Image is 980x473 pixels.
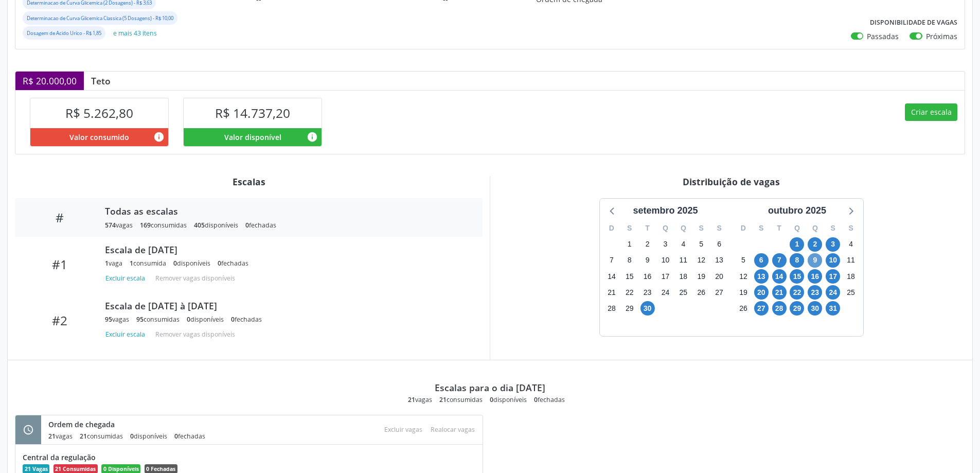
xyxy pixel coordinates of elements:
i: Valor disponível para agendamentos feitos para este serviço [307,131,318,143]
small: Dosagem de Acido Urico - R$ 1,85 [27,30,101,37]
div: Central da regulação [23,452,475,463]
div: consumidas [136,315,180,324]
div: fechadas [245,221,276,230]
div: Escolha as vagas para excluir [380,423,426,436]
span: R$ 5.262,80 [65,104,133,121]
div: Q [656,220,674,236]
span: Valor disponível [224,132,281,143]
div: D [603,220,621,236]
button: Criar escala [905,103,957,121]
div: fechadas [174,432,205,441]
div: R$ 20.000,00 [15,72,84,90]
span: segunda-feira, 8 de setembro de 2025 [622,253,637,268]
button: Excluir escala [105,327,149,341]
span: domingo, 28 de setembro de 2025 [604,301,619,316]
div: S [710,220,728,236]
span: sexta-feira, 12 de setembro de 2025 [694,253,708,268]
label: Passadas [867,31,899,42]
span: 1 [105,259,109,268]
div: #2 [22,313,98,328]
div: consumidas [140,221,187,230]
div: consumidas [439,395,483,404]
span: segunda-feira, 6 de outubro de 2025 [754,253,769,268]
div: fechadas [218,259,248,268]
span: sábado, 27 de setembro de 2025 [712,285,726,300]
span: terça-feira, 9 de setembro de 2025 [640,253,655,268]
span: sábado, 20 de setembro de 2025 [712,269,726,284]
span: R$ 14.737,20 [215,104,290,121]
span: 0 [245,221,249,230]
small: Determinacao de Curva Glicemica Classica (5 Dosagens) - R$ 10,00 [27,15,173,22]
span: segunda-feira, 1 de setembro de 2025 [622,237,637,252]
div: D [735,220,753,236]
span: sexta-feira, 24 de outubro de 2025 [826,285,840,300]
div: Escolha as vagas para realocar [426,423,479,436]
span: domingo, 7 de setembro de 2025 [604,253,619,268]
label: Próximas [926,31,957,42]
div: consumida [130,259,166,268]
span: quinta-feira, 4 de setembro de 2025 [676,237,690,252]
span: 95 [136,315,144,324]
span: quinta-feira, 2 de outubro de 2025 [808,237,822,252]
span: terça-feira, 7 de outubro de 2025 [772,253,787,268]
div: setembro 2025 [629,204,702,218]
div: Q [788,220,806,236]
span: quinta-feira, 9 de outubro de 2025 [808,253,822,268]
div: T [638,220,656,236]
span: sábado, 6 de setembro de 2025 [712,237,726,252]
div: disponíveis [490,395,527,404]
div: S [620,220,638,236]
div: fechadas [231,315,262,324]
div: T [770,220,788,236]
span: 574 [105,221,116,230]
span: terça-feira, 23 de setembro de 2025 [640,285,655,300]
span: terça-feira, 30 de setembro de 2025 [640,301,655,316]
div: vagas [105,221,133,230]
span: sábado, 18 de outubro de 2025 [844,269,858,284]
div: Ordem de chegada [48,419,212,430]
div: vaga [105,259,122,268]
div: disponíveis [194,221,238,230]
span: 0 [231,315,235,324]
span: quarta-feira, 22 de outubro de 2025 [790,285,804,300]
div: outubro 2025 [764,204,830,218]
span: 0 [534,395,538,404]
span: segunda-feira, 15 de setembro de 2025 [622,269,637,284]
div: Teto [84,75,118,86]
span: 0 [218,259,221,268]
div: Escala de [DATE] [105,244,468,255]
span: 0 [174,432,178,441]
span: 0 [173,259,177,268]
div: disponíveis [173,259,210,268]
span: sexta-feira, 17 de outubro de 2025 [826,269,840,284]
span: sábado, 25 de outubro de 2025 [844,285,858,300]
span: 0 [130,432,134,441]
span: 0 [187,315,190,324]
span: segunda-feira, 20 de outubro de 2025 [754,285,769,300]
span: segunda-feira, 13 de outubro de 2025 [754,269,769,284]
div: S [842,220,860,236]
span: quarta-feira, 24 de setembro de 2025 [658,285,672,300]
span: quinta-feira, 18 de setembro de 2025 [676,269,690,284]
div: Escala de [DATE] à [DATE] [105,300,468,311]
div: vagas [105,315,129,324]
span: Valor consumido [69,132,129,143]
div: Q [674,220,692,236]
div: vagas [408,395,432,404]
span: sexta-feira, 31 de outubro de 2025 [826,301,840,316]
span: sábado, 11 de outubro de 2025 [844,253,858,268]
span: quinta-feira, 30 de outubro de 2025 [808,301,822,316]
span: domingo, 19 de outubro de 2025 [736,285,751,300]
div: S [692,220,710,236]
span: sábado, 4 de outubro de 2025 [844,237,858,252]
div: disponíveis [130,432,167,441]
div: Escalas [15,176,483,187]
span: 21 [439,395,447,404]
span: domingo, 5 de outubro de 2025 [736,253,751,268]
span: 21 [408,395,415,404]
span: terça-feira, 16 de setembro de 2025 [640,269,655,284]
span: sexta-feira, 19 de setembro de 2025 [694,269,708,284]
div: Escalas para o dia [DATE] [435,382,545,393]
span: 95 [105,315,112,324]
span: quarta-feira, 1 de outubro de 2025 [790,237,804,252]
